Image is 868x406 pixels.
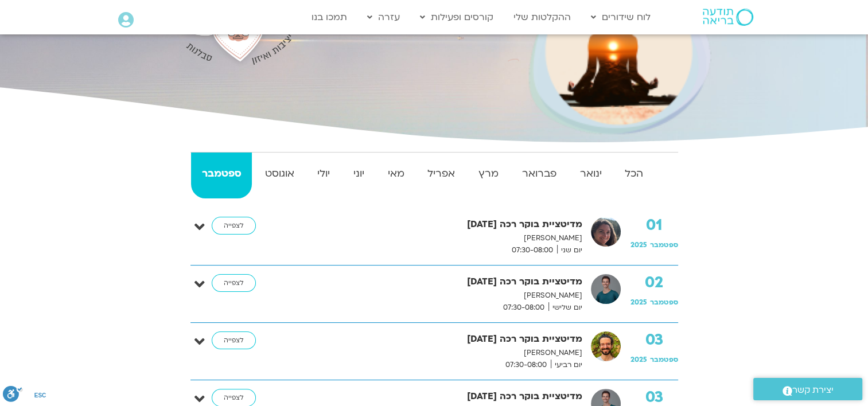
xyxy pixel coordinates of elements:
[307,153,341,198] a: יולי
[281,217,582,232] strong: מדיטציית בוקר רכה [DATE]
[306,6,353,28] a: תמכו בנו
[377,165,415,182] strong: מאי
[501,359,551,371] span: 07:30-08:00
[585,6,656,28] a: לוח שידורים
[254,165,305,182] strong: אוגוסט
[557,244,582,256] span: יום שני
[508,6,577,28] a: ההקלטות שלי
[212,331,256,350] a: לצפייה
[281,331,582,347] strong: מדיטציית בוקר רכה [DATE]
[281,290,582,302] p: [PERSON_NAME]
[511,153,567,198] a: פברואר
[468,153,509,198] a: מרץ
[650,240,678,249] span: ספטמבר
[343,165,375,182] strong: יוני
[212,274,256,292] a: לצפייה
[191,153,252,198] a: ספטמבר
[281,347,582,359] p: [PERSON_NAME]
[569,153,612,198] a: ינואר
[417,153,466,198] a: אפריל
[630,240,647,249] span: 2025
[468,165,509,182] strong: מרץ
[361,6,406,28] a: עזרה
[414,6,499,28] a: קורסים ופעילות
[630,389,678,406] strong: 03
[307,165,341,182] strong: יולי
[281,232,582,244] p: [PERSON_NAME]
[508,244,557,256] span: 07:30-08:00
[614,165,654,182] strong: הכל
[569,165,612,182] strong: ינואר
[499,302,548,314] span: 07:30-08:00
[650,355,678,364] span: ספטמבר
[703,9,753,26] img: תודעה בריאה
[254,153,305,198] a: אוגוסט
[548,302,582,314] span: יום שלישי
[281,389,582,404] strong: מדיטציית בוקר רכה [DATE]
[281,274,582,290] strong: מדיטציית בוקר רכה [DATE]
[377,153,415,198] a: מאי
[630,331,678,349] strong: 03
[212,217,256,235] a: לצפייה
[511,165,567,182] strong: פברואר
[792,382,834,398] span: יצירת קשר
[753,378,862,400] a: יצירת קשר
[630,298,647,307] span: 2025
[551,359,582,371] span: יום רביעי
[343,153,375,198] a: יוני
[417,165,466,182] strong: אפריל
[191,165,252,182] strong: ספטמבר
[630,274,678,291] strong: 02
[650,298,678,307] span: ספטמבר
[630,217,678,234] strong: 01
[630,355,647,364] span: 2025
[614,153,654,198] a: הכל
